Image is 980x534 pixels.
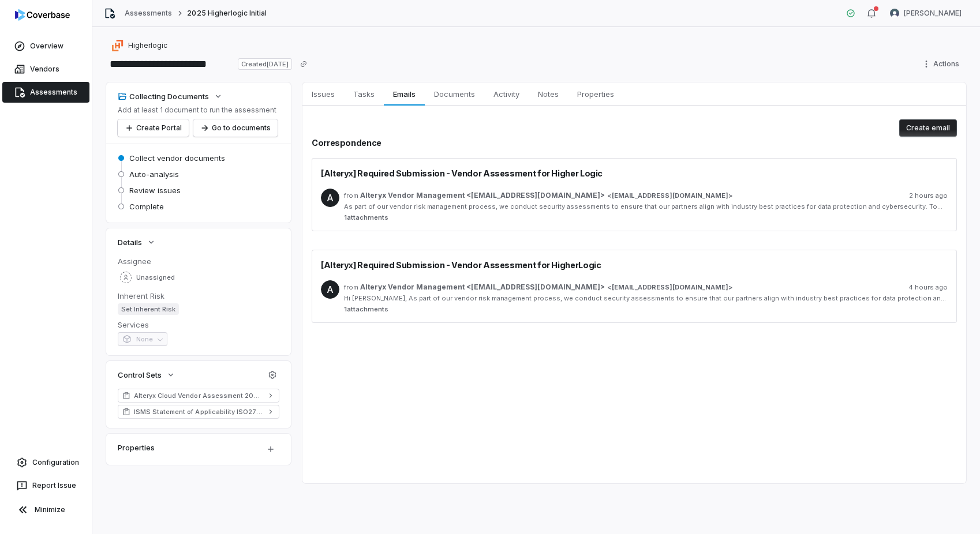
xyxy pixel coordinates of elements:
[134,407,263,416] span: ISMS Statement of Applicability ISO27001 2022
[2,82,89,103] a: Assessments
[35,505,65,514] span: Minimize
[118,291,279,301] dt: Inherent Risk
[30,88,77,97] span: Assessments
[5,452,87,473] a: Configuration
[321,259,601,271] span: [Alteryx] Required Submission - Vendor Assessment for HigherLogic
[344,213,948,222] span: 1 attachments
[118,237,142,247] span: Details
[607,191,612,200] span: <
[238,58,292,70] span: Created [DATE]
[360,191,605,200] span: Alteryx Vendor Management <[EMAIL_ADDRESS][DOMAIN_NAME]>
[129,169,179,179] span: Auto-analysis
[32,458,79,467] span: Configuration
[118,370,162,380] span: Control Sets
[125,9,172,18] a: Assessments
[2,36,89,57] a: Overview
[899,119,957,137] button: Create email
[118,256,279,266] dt: Assignee
[344,294,948,303] div: Hi [PERSON_NAME], As part of our vendor risk management process, we conduct security assessments ...
[118,91,209,101] div: Collecting Documents
[118,119,189,137] button: Create Portal
[349,87,379,101] span: Tasks
[344,305,948,314] span: 1 attachments
[612,283,728,292] span: [EMAIL_ADDRESS][DOMAIN_NAME]
[129,153,225,163] span: Collect vendor documents
[5,475,87,496] button: Report Issue
[321,189,339,207] span: A
[909,191,948,200] span: 2 hours ago
[114,364,179,385] button: Control Sets
[136,273,175,282] span: Unassigned
[30,65,59,74] span: Vendors
[307,87,339,101] span: Issues
[321,280,339,299] span: A
[360,283,732,292] span: >
[321,167,603,179] span: [Alteryx] Required Submission - Vendor Assessment for Higher Logic
[187,9,267,18] span: 2025 Higherlogic Initial
[918,55,966,73] button: Actions
[5,498,87,521] button: Minimize
[312,137,957,149] h2: Correspondence
[489,87,524,101] span: Activity
[904,9,962,18] span: [PERSON_NAME]
[193,119,278,137] button: Go to documents
[118,303,179,315] span: Set Inherent Risk
[612,191,728,200] span: [EMAIL_ADDRESS][DOMAIN_NAME]
[344,191,356,200] span: from
[573,87,619,101] span: Properties
[908,283,948,292] span: 4 hours ago
[109,35,171,56] button: https://higherlogic.com/Higherlogic
[344,283,356,292] span: from
[118,106,278,115] p: Add at least 1 document to run the assessment
[114,86,226,107] button: Collecting Documents
[344,202,948,211] div: As part of our vendor risk management process, we conduct security assessments to ensure that our...
[388,87,420,101] span: Emails
[2,59,89,80] a: Vendors
[118,319,279,330] dt: Services
[883,5,968,22] button: Diana Esparza avatar[PERSON_NAME]
[118,405,279,419] a: ISMS Statement of Applicability ISO27001 2022
[114,232,159,253] button: Details
[15,9,70,21] img: logo-D7KZi-bG.svg
[890,9,899,18] img: Diana Esparza avatar
[129,185,181,195] span: Review issues
[129,201,164,212] span: Complete
[293,54,314,74] button: Copy link
[607,283,612,292] span: <
[128,41,167,50] span: Higherlogic
[360,191,732,200] span: >
[118,389,279,403] a: Alteryx Cloud Vendor Assessment 2024 V2
[134,391,263,400] span: Alteryx Cloud Vendor Assessment 2024 V2
[533,87,563,101] span: Notes
[360,283,605,292] span: Alteryx Vendor Management <[EMAIL_ADDRESS][DOMAIN_NAME]>
[30,42,63,51] span: Overview
[429,87,480,101] span: Documents
[32,481,76,490] span: Report Issue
